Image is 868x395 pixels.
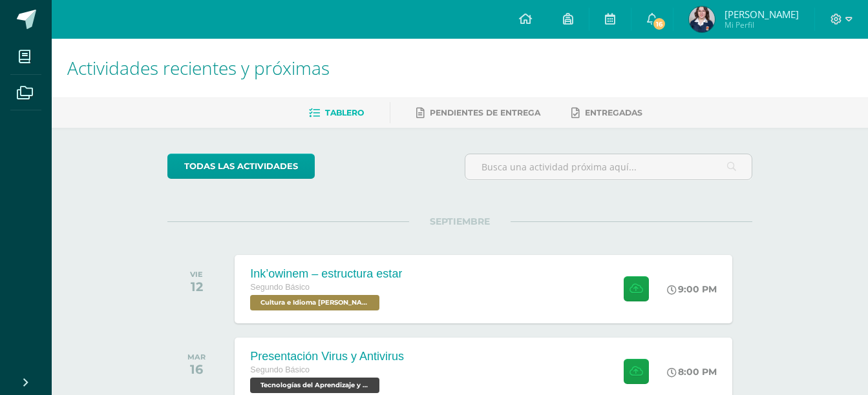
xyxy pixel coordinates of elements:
span: Tablero [325,108,364,117]
span: [PERSON_NAME] [725,8,799,21]
div: 8:00 PM [667,366,717,378]
span: SEPTIEMBRE [409,216,511,227]
div: 12 [190,279,203,294]
span: Segundo Básico [250,283,310,292]
div: VIE [190,270,203,279]
span: Actividades recientes y próximas [67,56,330,80]
span: Pendientes de entrega [430,108,540,117]
span: Cultura e Idioma Maya Garífuna o Xinca 'B' [250,295,379,310]
div: MAR [187,352,206,361]
div: 16 [187,361,206,377]
span: 16 [652,17,666,31]
span: Tecnologías del Aprendizaje y la Comunicación 'B' [250,378,379,393]
div: 9:00 PM [667,283,717,295]
img: 849aadf8a0ed262548596e344b522165.png [689,6,715,32]
span: Mi Perfil [725,19,799,30]
div: Presentación Virus y Antivirus [250,350,404,363]
a: Pendientes de entrega [416,103,540,123]
a: Entregadas [571,103,642,123]
input: Busca una actividad próxima aquí... [465,154,752,179]
div: Ink’owinem – estructura estar [250,267,402,281]
span: Entregadas [585,108,642,117]
a: todas las Actividades [167,154,315,179]
span: Segundo Básico [250,365,310,374]
a: Tablero [309,103,364,123]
